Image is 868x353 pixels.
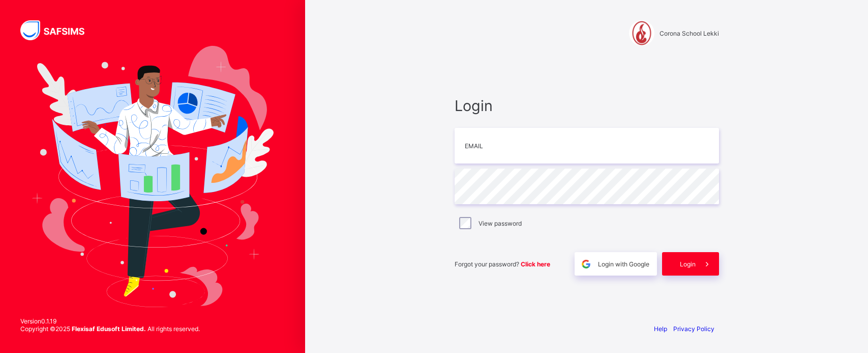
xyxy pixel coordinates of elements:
[478,220,522,227] label: View password
[455,260,550,268] span: Forgot your password?
[20,317,200,325] span: Version 0.1.19
[598,260,649,268] span: Login with Google
[20,20,97,40] img: SAFSIMS Logo
[72,325,146,333] strong: Flexisaf Edusoft Limited.
[580,258,592,270] img: google.396cfc9801f0270233282035f929180a.svg
[521,260,550,268] a: Click here
[20,325,200,333] span: Copyright © 2025 All rights reserved.
[32,46,274,307] img: Hero Image
[455,97,719,115] span: Login
[680,260,696,268] span: Login
[654,325,667,333] a: Help
[673,325,714,333] a: Privacy Policy
[660,30,719,37] span: Corona School Lekki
